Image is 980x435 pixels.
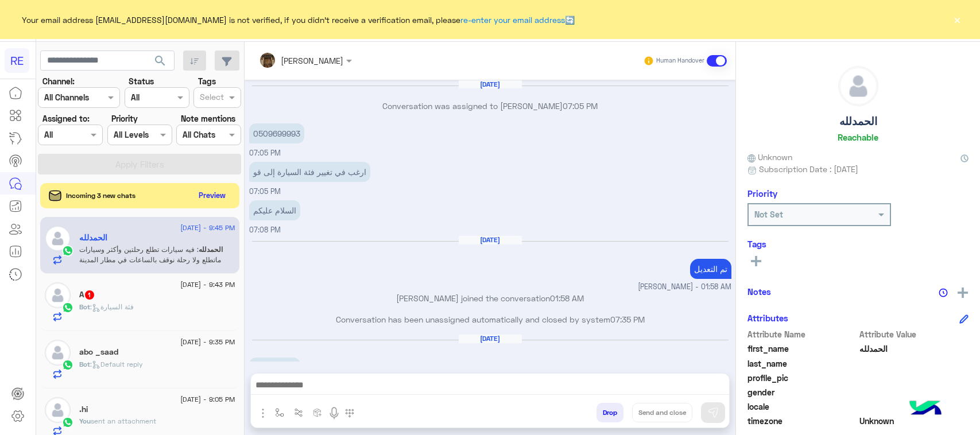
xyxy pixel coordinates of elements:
[596,403,623,422] button: Drop
[747,239,969,249] h6: Tags
[759,163,858,175] span: Subscription Date : [DATE]
[747,415,857,427] span: timezone
[638,282,731,293] span: [PERSON_NAME] - 01:58 AM
[459,80,522,88] h6: [DATE]
[859,343,969,355] span: الحمدلله
[313,408,322,417] img: create order
[45,226,71,251] img: defaultAdmin.png
[198,91,224,106] div: Select
[194,187,231,204] button: Preview
[199,245,223,254] span: الحمدلله
[747,286,771,297] h6: Notes
[249,149,281,157] span: 07:05 PM
[85,290,94,300] span: 1
[958,288,968,298] img: add
[859,328,969,340] span: Attribute Value
[249,100,731,112] p: Conversation was assigned to [PERSON_NAME]
[747,401,857,413] span: locale
[563,101,598,111] span: 07:05 PM
[747,151,792,163] span: Unknown
[747,188,777,199] h6: Priority
[79,347,118,357] h5: abo _saad
[859,386,969,398] span: null
[129,75,154,87] label: Status
[249,162,370,182] p: 16/8/2025, 7:05 PM
[275,408,284,417] img: select flow
[79,360,90,368] span: Bot
[79,290,95,300] h5: A
[632,403,692,422] button: Send and close
[249,292,731,304] p: [PERSON_NAME] joined the conversation
[939,288,948,297] img: notes
[859,415,969,427] span: Unknown
[308,403,327,422] button: create order
[22,14,575,26] span: Your email address [EMAIL_ADDRESS][DOMAIN_NAME] is not verified, if you didn't receive a verifica...
[198,75,216,87] label: Tags
[111,112,138,125] label: Priority
[747,328,857,340] span: Attribute Name
[66,191,135,201] span: Incoming 3 new chats
[610,314,645,324] span: 07:35 PM
[79,233,107,243] h5: الحمدلله
[180,279,235,290] span: [DATE] - 9:43 PM
[747,386,857,398] span: gender
[180,223,235,233] span: [DATE] - 9:45 PM
[747,313,788,323] h6: Attributes
[249,226,281,234] span: 07:08 PM
[79,302,90,311] span: Bot
[249,313,731,325] p: Conversation has been unassigned automatically and closed by system
[146,51,175,75] button: search
[42,75,75,87] label: Channel:
[460,15,565,25] a: re-enter your email address
[38,154,241,174] button: Apply Filters
[707,407,719,418] img: send message
[859,401,969,413] span: null
[838,132,878,142] h6: Reachable
[839,67,878,106] img: defaultAdmin.png
[747,372,857,384] span: profile_pic
[951,14,963,25] button: ×
[289,403,308,422] button: Trigger scenario
[550,293,584,303] span: 01:58 AM
[747,343,857,355] span: first_name
[62,359,73,371] img: WhatsApp
[747,358,857,370] span: last_name
[91,417,156,425] span: sent an attachment
[79,417,91,425] span: You
[45,340,71,366] img: defaultAdmin.png
[905,389,946,429] img: hulul-logo.png
[62,302,73,313] img: WhatsApp
[45,282,71,308] img: defaultAdmin.png
[5,48,29,73] div: RE
[153,54,167,68] span: search
[90,360,143,368] span: : Default reply
[249,187,281,196] span: 07:05 PM
[62,417,73,428] img: WhatsApp
[42,112,90,125] label: Assigned to:
[294,408,303,417] img: Trigger scenario
[181,112,235,125] label: Note mentions
[459,236,522,244] h6: [DATE]
[180,337,235,347] span: [DATE] - 9:35 PM
[79,245,221,264] span: فيه سيارات تطلع رحلتين وأكثر وسيارات ماتطلع ولا رحلة نوقف بالساعات في مطار المدينة
[180,394,235,405] span: [DATE] - 9:05 PM
[79,405,88,414] h5: .hi
[249,123,304,143] p: 16/8/2025, 7:05 PM
[656,56,704,65] small: Human Handover
[839,115,877,128] h5: الحمدلله
[249,200,300,220] p: 16/8/2025, 7:08 PM
[459,335,522,343] h6: [DATE]
[690,259,731,279] p: 17/8/2025, 1:58 AM
[62,245,73,257] img: WhatsApp
[256,406,270,420] img: send attachment
[249,358,300,378] p: 10/9/2025, 4:41 AM
[45,397,71,423] img: defaultAdmin.png
[90,302,134,311] span: : فئة السيارة
[270,403,289,422] button: select flow
[345,409,354,418] img: make a call
[327,406,341,420] img: send voice note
